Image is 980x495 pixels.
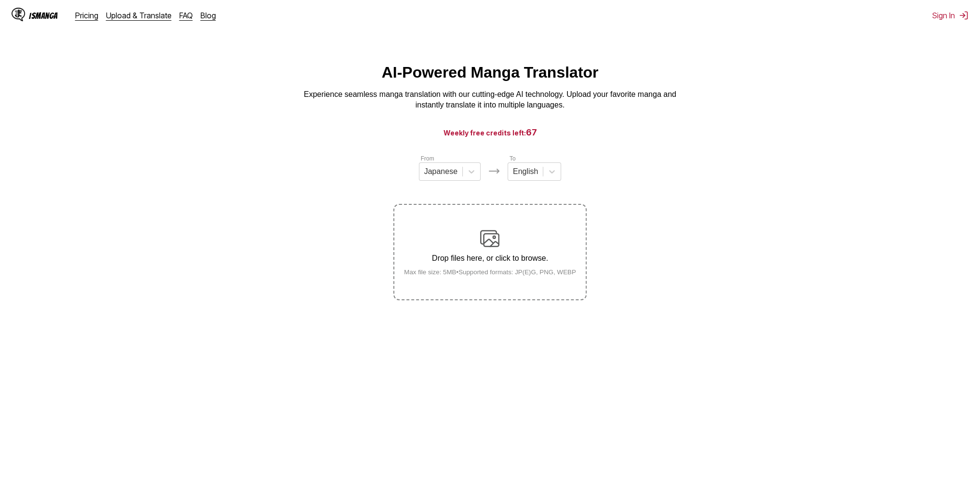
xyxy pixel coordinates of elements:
p: Experience seamless manga translation with our cutting-edge AI technology. Upload your favorite m... [297,89,683,111]
a: Upload & Translate [106,11,172,20]
label: To [510,155,516,162]
small: Max file size: 5MB • Supported formats: JP(E)G, PNG, WEBP [396,268,584,276]
a: Pricing [75,11,98,20]
a: Blog [201,11,216,20]
p: Drop files here, or click to browse. [396,254,584,263]
span: 67 [526,127,537,137]
div: IsManga [29,11,58,20]
img: Languages icon [488,165,500,177]
h3: Weekly free credits left: [23,126,957,138]
label: From [421,155,434,162]
a: FAQ [179,11,193,20]
a: IsManga LogoIsManga [12,8,75,23]
img: Sign out [959,11,968,20]
button: Sign In [932,11,968,20]
h1: AI-Powered Manga Translator [382,64,599,81]
img: IsManga Logo [12,8,25,21]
